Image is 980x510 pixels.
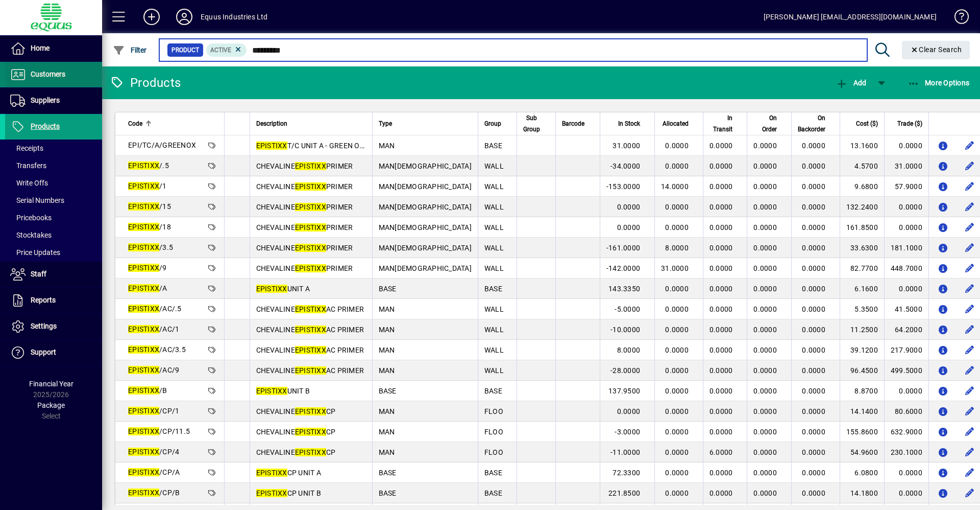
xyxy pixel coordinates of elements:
[962,444,978,460] button: Edit
[753,112,777,135] span: On Order
[5,288,102,313] a: Reports
[709,203,733,211] span: 0.0000
[256,407,336,415] span: CHEVALINE CP
[128,407,179,415] span: /CP/1
[31,296,56,304] span: Reports
[665,407,689,415] span: 0.0000
[110,41,150,59] button: Filter
[484,387,502,395] span: BASE
[802,182,825,191] span: 0.0000
[617,203,641,211] span: 0.0000
[840,176,884,197] td: 9.6800
[256,387,310,395] span: UNIT B
[802,264,825,272] span: 0.0000
[962,321,978,338] button: Edit
[128,407,159,415] em: EPISTIXX
[884,135,928,156] td: 0.0000
[884,156,928,176] td: 31.0000
[484,407,503,415] span: FLOO
[840,401,884,422] td: 14.1400
[10,161,46,170] span: Transfers
[128,223,171,231] span: /18
[608,285,640,293] span: 143.3350
[709,305,733,313] span: 0.0000
[484,346,504,354] span: WALL
[902,41,970,59] button: Clear
[709,264,733,272] span: 0.0000
[962,178,978,195] button: Edit
[962,158,978,174] button: Edit
[884,340,928,360] td: 217.9000
[709,346,733,354] span: 0.0000
[128,305,159,313] em: EPISTIXX
[962,342,978,358] button: Edit
[10,144,43,152] span: Receipts
[665,142,689,150] span: 0.0000
[947,2,967,35] a: Knowledge Base
[128,325,159,333] em: EPISTIXX
[201,9,268,25] div: Equus Industries Ltd
[661,182,689,191] span: 14.0000
[962,240,978,256] button: Edit
[379,448,395,456] span: MAN
[962,219,978,236] button: Edit
[295,448,326,456] em: EPISTIXX
[962,465,978,481] button: Edit
[484,182,504,191] span: WALL
[484,118,510,129] div: Group
[840,381,884,401] td: 8.8700
[379,346,395,354] span: MAN
[10,248,60,257] span: Price Updates
[962,137,978,154] button: Edit
[884,176,928,197] td: 57.9000
[10,196,64,204] span: Serial Numbers
[840,462,884,483] td: 6.0800
[798,112,825,135] span: On Backorder
[256,285,287,293] em: EPISTIXX
[5,340,102,365] a: Support
[5,174,102,192] a: Write Offs
[802,223,825,231] span: 0.0000
[617,223,641,231] span: 0.0000
[484,285,502,293] span: BASE
[484,203,504,211] span: WALL
[802,203,825,211] span: 0.0000
[753,305,777,313] span: 0.0000
[606,264,640,272] span: -142.0000
[962,383,978,399] button: Edit
[709,387,733,395] span: 0.0000
[840,360,884,381] td: 96.4500
[128,284,167,292] span: /A
[5,157,102,174] a: Transfers
[128,448,179,456] span: /CP/4
[379,162,472,170] span: MAN[DEMOGRAPHIC_DATA]
[753,182,777,191] span: 0.0000
[840,422,884,442] td: 155.8600
[128,223,159,231] em: EPISTIXX
[606,244,640,252] span: -161.0000
[665,448,689,456] span: 0.0000
[610,326,640,334] span: -10.0000
[5,62,102,87] a: Customers
[295,366,326,375] em: EPISTIXX
[661,118,698,129] div: Allocated
[295,182,326,191] em: EPISTIXX
[128,468,180,476] span: /CP/A
[884,462,928,483] td: 0.0000
[256,448,336,456] span: CHEVALINE CP
[128,182,159,190] em: EPISTIXX
[753,142,777,150] span: 0.0000
[856,118,878,129] span: Cost ($)
[128,202,171,211] span: /15
[379,428,395,436] span: MAN
[665,428,689,436] span: 0.0000
[615,428,640,436] span: -3.0000
[840,238,884,258] td: 33.6300
[256,203,353,211] span: CHEVALINE PRIMER
[484,366,504,375] span: WALL
[256,118,287,129] span: Description
[884,238,928,258] td: 181.1000
[128,386,159,395] em: EPISTIXX
[840,197,884,217] td: 132.2400
[753,346,777,354] span: 0.0000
